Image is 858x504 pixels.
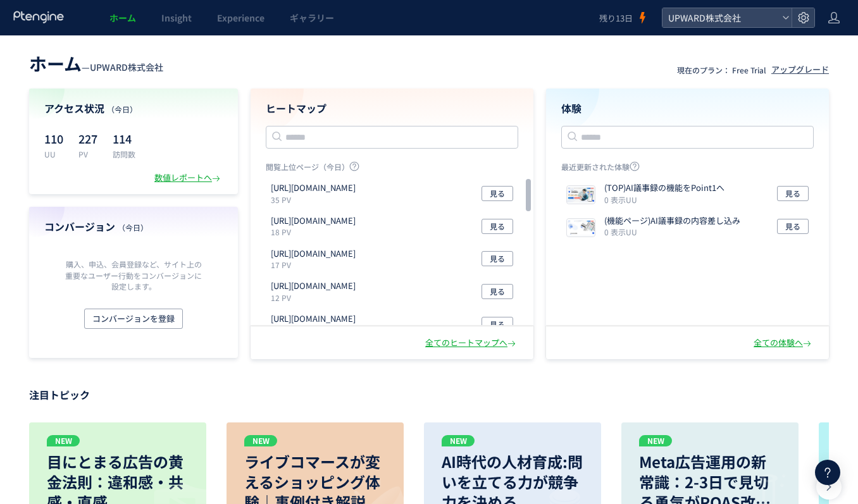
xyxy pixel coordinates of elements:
[90,61,163,73] span: UPWARD株式会社
[271,313,356,325] p: https://upward.jp/weblog/excel-customer-management
[490,186,505,201] span: 見る
[47,435,80,446] p: NEW
[78,149,97,159] p: PV
[561,101,814,116] h4: 体験
[490,251,505,266] span: 見る
[271,248,356,260] p: https://upward.jp/weblog/mapping-customer-information
[29,51,82,76] span: ホーム
[44,101,223,116] h4: アクセス状況
[62,259,205,291] p: 購入、申込、会員登録など、サイト上の重要なユーザー行動をコンバージョンに設定します。
[567,219,595,237] img: ae8600c86565dbdc67bee0ae977d42bb1756899125708.jpeg
[482,251,513,266] button: 見る
[44,128,63,149] p: 110
[109,11,136,24] span: ホーム
[271,259,361,270] p: 17 PV
[425,337,518,349] div: 全てのヒートマップへ
[604,215,740,227] p: (機能ページ)AI議事録の内容差し込み
[639,435,672,446] p: NEW
[107,104,137,114] span: （今日）
[482,219,513,234] button: 見る
[777,186,809,201] button: 見る
[217,11,264,24] span: Experience
[154,172,223,184] div: 数値レポートへ
[482,186,513,201] button: 見る
[113,128,135,149] p: 114
[754,337,814,349] div: 全ての体験へ
[664,8,777,27] span: UPWARD株式会社
[161,11,192,24] span: Insight
[567,186,595,204] img: e4a40bae7144b9045c6f0569816b0ee91756900633871.jpeg
[599,12,633,24] span: 残り13日
[482,317,513,332] button: 見る
[290,11,334,24] span: ギャラリー
[118,222,148,233] span: （今日）
[785,219,800,234] span: 見る
[482,284,513,299] button: 見る
[271,182,356,194] p: https://upward.jp
[271,325,361,336] p: 12 PV
[490,284,505,299] span: 見る
[29,384,829,405] p: 注目トピック
[604,182,724,194] p: (TOP)AI議事録の機能をPoint1へ
[92,309,175,329] span: コンバージョンを登録
[44,149,63,159] p: UU
[271,226,361,237] p: 18 PV
[490,219,505,234] span: 見る
[490,317,505,332] span: 見る
[266,161,518,177] p: 閲覧上位ページ（今日）
[44,219,223,234] h4: コンバージョン
[561,161,814,177] p: 最近更新された体験
[84,309,183,329] button: コンバージョンを登録
[677,65,766,75] p: 現在のプラン： Free Trial
[271,280,356,292] p: https://upward.jp/weblog/contents-1911-2464
[604,226,637,237] i: 0 表示UU
[244,435,277,446] p: NEW
[271,215,356,227] p: https://corp.upward.jp/company
[29,51,163,76] div: —
[785,186,800,201] span: 見る
[771,64,829,76] div: アップグレード
[266,101,518,116] h4: ヒートマップ
[113,149,135,159] p: 訪問数
[78,128,97,149] p: 227
[271,194,361,205] p: 35 PV
[442,435,475,446] p: NEW
[777,219,809,234] button: 見る
[604,194,637,205] i: 0 表示UU
[271,292,361,303] p: 12 PV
